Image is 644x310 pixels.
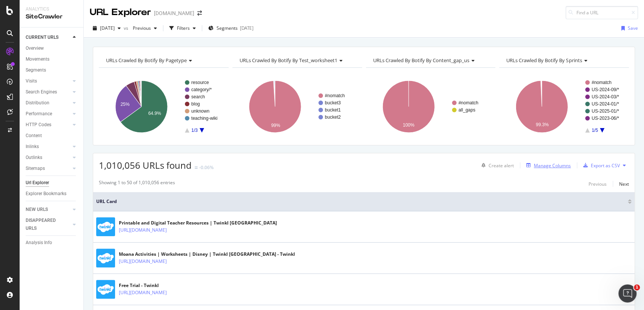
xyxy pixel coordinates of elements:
[217,25,238,31] span: Segments
[191,80,209,85] text: resource
[26,143,39,151] div: Inlinks
[26,190,66,198] div: Explorer Bookmarks
[90,6,151,19] div: URL Explorer
[119,251,295,258] div: Moana Activities | Worksheets | Disney | Twinkl [GEOGRAPHIC_DATA] - Twinkl
[589,179,607,188] button: Previous
[373,57,469,64] span: URLs Crawled By Botify By content_gap_us
[26,77,37,85] div: Visits
[592,80,612,85] text: #nomatch
[26,34,58,41] div: CURRENT URLS
[124,25,130,31] span: vs
[26,121,71,129] a: HTTP Codes
[26,55,78,63] a: Movements
[26,121,51,129] div: HTTP Codes
[119,289,167,296] a: [URL][DOMAIN_NAME]
[191,94,205,99] text: search
[26,110,71,118] a: Performance
[634,284,640,290] span: 1
[130,25,151,31] span: Previous
[489,162,514,169] div: Create alert
[592,128,598,133] text: 1/5
[26,154,42,162] div: Outlinks
[191,116,217,121] text: teaching-wiki
[119,226,167,234] a: [URL][DOMAIN_NAME]
[505,54,622,66] h4: URLs Crawled By Botify By sprints
[166,22,199,34] button: Filters
[96,198,626,205] span: URL Card
[592,87,619,92] text: US-2024-09/*
[26,179,49,187] div: Url Explorer
[99,74,229,139] svg: A chart.
[325,93,345,98] text: #nomatch
[26,66,46,74] div: Segments
[523,161,571,170] button: Manage Columns
[26,143,71,151] a: Inlinks
[191,101,200,107] text: blog
[105,54,222,66] h4: URLs Crawled By Botify By pagetype
[191,128,198,133] text: 1/3
[325,100,341,105] text: bucket3
[106,57,187,64] span: URLs Crawled By Botify By pagetype
[589,181,607,187] div: Previous
[120,102,129,107] text: 25%
[99,159,192,171] span: 1,010,056 URLs found
[26,77,71,85] a: Visits
[592,94,619,99] text: US-2024-03/*
[628,25,638,31] div: Save
[26,88,71,96] a: Search Engines
[26,165,45,173] div: Sitemaps
[580,159,620,171] button: Export as CSV
[403,122,414,128] text: 100%
[372,54,489,66] h4: URLs Crawled By Botify By content_gap_us
[26,99,71,107] a: Distribution
[592,108,619,114] text: US-2025-01/*
[195,166,198,169] img: Equal
[26,132,42,140] div: Content
[591,162,620,169] div: Export as CSV
[26,239,78,247] a: Analysis Info
[119,220,277,226] div: Printable and Digital Teacher Resources | Twinkl [GEOGRAPHIC_DATA]
[26,206,48,214] div: NEW URLS
[148,111,161,116] text: 64.9%
[325,115,341,120] text: bucket2
[592,101,619,107] text: US-2024-01/*
[90,22,124,34] button: [DATE]
[26,34,71,41] a: CURRENT URLS
[271,123,280,128] text: 99%
[26,44,78,52] a: Overview
[592,116,619,121] text: US-2023-06/*
[96,280,115,299] img: main image
[99,179,175,188] div: Showing 1 to 50 of 1,010,056 entries
[240,25,254,31] div: [DATE]
[458,107,475,113] text: all_gaps
[199,164,214,171] div: -0.06%
[506,57,582,64] span: URLs Crawled By Botify By sprints
[618,22,638,34] button: Save
[205,22,257,34] button: Segments[DATE]
[26,99,49,107] div: Distribution
[130,22,160,34] button: Previous
[26,206,71,214] a: NEW URLS
[26,55,49,63] div: Movements
[96,249,115,267] img: main image
[534,162,571,169] div: Manage Columns
[26,66,78,74] a: Segments
[499,74,629,139] svg: A chart.
[26,88,57,96] div: Search Engines
[238,54,355,66] h4: URLs Crawled By Botify By test_worksheet1
[619,179,629,188] button: Next
[232,74,362,139] div: A chart.
[26,132,78,140] a: Content
[26,154,71,162] a: Outlinks
[26,110,52,118] div: Performance
[325,107,341,113] text: bucket1
[458,100,478,105] text: #nomatch
[566,6,638,19] input: Find a URL
[26,44,44,52] div: Overview
[119,258,167,265] a: [URL][DOMAIN_NAME]
[26,217,64,232] div: DISAPPEARED URLS
[154,9,194,17] div: [DOMAIN_NAME]
[366,74,496,139] svg: A chart.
